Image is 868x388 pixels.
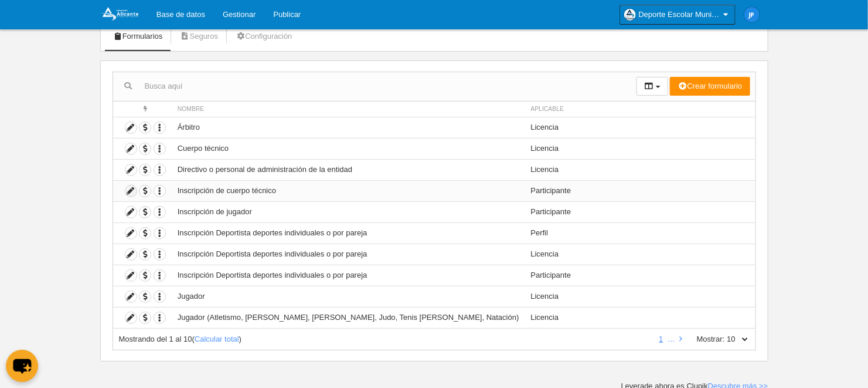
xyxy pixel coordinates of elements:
[172,244,525,265] td: Inscripción Deportista deportes individuales o por pareja
[525,265,755,286] td: Participante
[172,222,525,244] td: Inscripción Deportista deportes individuales o por pareja
[525,286,755,307] td: Licencia
[172,159,525,180] td: Directivo o personal de administración de la entidad
[6,350,38,382] button: chat-button
[525,244,755,265] td: Licencia
[172,138,525,159] td: Cuerpo técnico
[119,335,192,343] span: Mostrando del 1 al 10
[670,77,750,96] button: Crear formulario
[119,334,651,345] div: ( )
[113,77,636,95] input: Busca aquí
[172,180,525,201] td: Inscripción de cuerpo técnico
[531,106,564,112] span: Aplicable
[525,138,755,159] td: Licencia
[173,28,224,45] a: Seguros
[100,7,138,21] img: Deporte Escolar Municipal de Alicante
[656,335,665,343] a: 1
[172,286,525,307] td: Jugador
[107,28,169,45] a: Formularios
[525,159,755,180] td: Licencia
[172,201,525,222] td: Inscripción de jugador
[525,117,755,138] td: Licencia
[685,334,725,345] label: Mostrar:
[525,307,755,328] td: Licencia
[639,9,721,21] span: Deporte Escolar Municipal de [GEOGRAPHIC_DATA]
[619,5,736,25] a: Deporte Escolar Municipal de [GEOGRAPHIC_DATA]
[624,9,636,21] img: OawjjgO45JmU.30x30.jpg
[195,335,239,343] a: Calcular total
[172,307,525,328] td: Jugador (Atletismo, [PERSON_NAME], [PERSON_NAME], Judo, Tenis [PERSON_NAME], Natación)
[525,180,755,201] td: Participante
[178,106,205,112] span: Nombre
[172,265,525,286] td: Inscripción Deportista deportes individuales o por pareja
[525,201,755,222] td: Participante
[229,28,298,45] a: Configuración
[668,334,675,345] li: …
[525,222,755,244] td: Perfil
[744,7,760,22] img: c2l6ZT0zMHgzMCZmcz05JnRleHQ9SlAmYmc9MWU4OGU1.png
[172,117,525,138] td: Árbitro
